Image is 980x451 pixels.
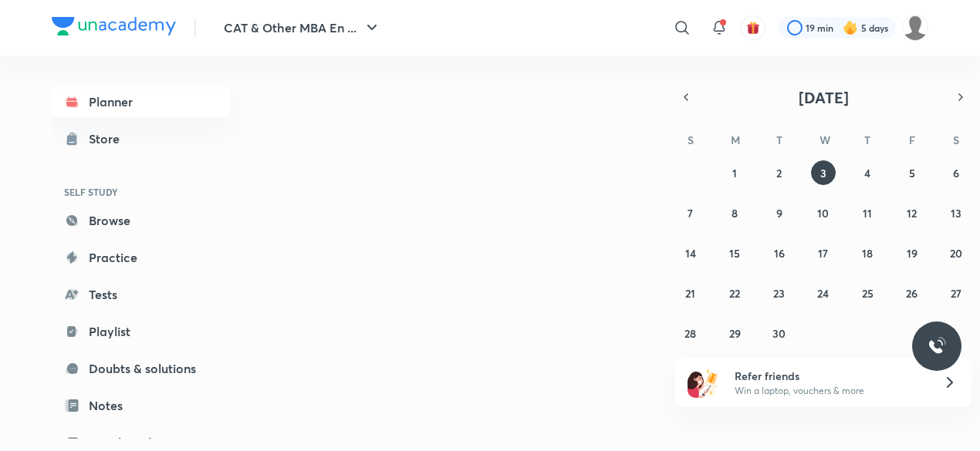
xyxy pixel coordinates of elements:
[735,368,924,384] h6: Refer friends
[820,166,826,180] abbr: September 3, 2025
[907,246,917,261] abbr: September 19, 2025
[741,15,765,40] button: avatar
[953,166,959,180] abbr: September 6, 2025
[773,286,785,301] abbr: September 23, 2025
[52,17,176,39] a: Company Logo
[52,205,231,236] a: Browse
[52,179,231,205] h6: SELF STUDY
[909,133,915,147] abbr: Friday
[684,326,696,341] abbr: September 28, 2025
[900,281,924,305] button: September 26, 2025
[906,286,917,301] abbr: September 26, 2025
[688,206,693,220] abbr: September 7, 2025
[819,133,830,147] abbr: Wednesday
[722,281,747,305] button: September 22, 2025
[811,281,836,305] button: September 24, 2025
[951,206,961,220] abbr: September 13, 2025
[907,206,917,220] abbr: September 12, 2025
[52,279,231,310] a: Tests
[52,86,231,117] a: Planner
[735,384,924,398] p: Win a laptop, vouchers & more
[732,166,737,180] abbr: September 1, 2025
[678,321,703,345] button: September 28, 2025
[862,246,873,261] abbr: September 18, 2025
[729,246,740,261] abbr: September 15, 2025
[944,281,968,305] button: September 27, 2025
[722,321,747,345] button: September 29, 2025
[900,200,924,225] button: September 12, 2025
[729,286,740,301] abbr: September 22, 2025
[818,246,828,261] abbr: September 17, 2025
[953,133,959,147] abbr: Saturday
[862,286,874,301] abbr: September 25, 2025
[855,281,880,305] button: September 25, 2025
[688,133,694,147] abbr: Sunday
[855,241,880,265] button: September 18, 2025
[729,326,741,341] abbr: September 29, 2025
[722,241,747,265] button: September 15, 2025
[722,200,747,225] button: September 8, 2025
[776,206,782,220] abbr: September 9, 2025
[52,17,176,35] img: Company Logo
[688,367,718,398] img: referral
[799,87,849,108] span: [DATE]
[864,166,870,180] abbr: September 4, 2025
[685,286,695,301] abbr: September 21, 2025
[89,130,129,148] div: Store
[678,241,703,265] button: September 14, 2025
[843,20,858,35] img: streak
[944,160,968,185] button: September 6, 2025
[767,241,792,265] button: September 16, 2025
[902,15,928,41] img: Aashray
[951,286,961,301] abbr: September 27, 2025
[732,206,738,220] abbr: September 8, 2025
[697,86,950,108] button: [DATE]
[52,316,231,347] a: Playlist
[944,200,968,225] button: September 13, 2025
[52,390,231,421] a: Notes
[52,242,231,273] a: Practice
[900,241,924,265] button: September 19, 2025
[900,160,924,185] button: September 5, 2025
[950,246,962,261] abbr: September 20, 2025
[215,12,390,43] button: CAT & Other MBA En ...
[776,166,782,180] abbr: September 2, 2025
[863,206,872,220] abbr: September 11, 2025
[811,160,836,185] button: September 3, 2025
[678,200,703,225] button: September 7, 2025
[817,206,829,220] abbr: September 10, 2025
[52,353,231,384] a: Doubts & solutions
[731,133,740,147] abbr: Monday
[811,241,836,265] button: September 17, 2025
[746,21,760,35] img: avatar
[864,133,870,147] abbr: Thursday
[928,337,946,355] img: ttu
[811,200,836,225] button: September 10, 2025
[776,133,782,147] abbr: Tuesday
[767,321,792,345] button: September 30, 2025
[944,241,968,265] button: September 20, 2025
[678,281,703,305] button: September 21, 2025
[52,123,231,154] a: Store
[767,200,792,225] button: September 9, 2025
[767,160,792,185] button: September 2, 2025
[817,286,829,301] abbr: September 24, 2025
[767,281,792,305] button: September 23, 2025
[774,246,785,261] abbr: September 16, 2025
[855,200,880,225] button: September 11, 2025
[685,246,696,261] abbr: September 14, 2025
[855,160,880,185] button: September 4, 2025
[772,326,786,341] abbr: September 30, 2025
[909,166,915,180] abbr: September 5, 2025
[722,160,747,185] button: September 1, 2025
